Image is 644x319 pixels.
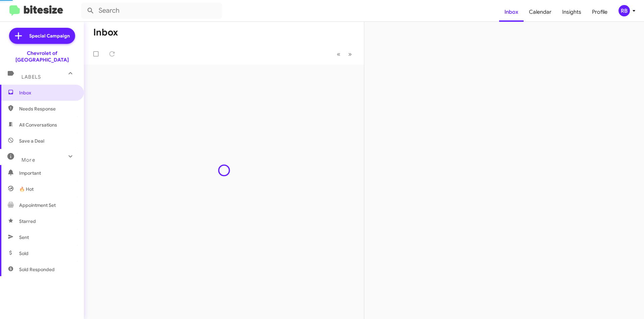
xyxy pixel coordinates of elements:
[19,186,34,192] span: 🔥 Hot
[19,170,76,176] span: Important
[19,234,29,241] span: Sent
[348,50,352,58] span: »
[21,157,35,163] span: More
[613,5,637,16] button: RB
[29,32,70,39] span: Special Campaign
[21,74,41,80] span: Labels
[19,105,76,112] span: Needs Response
[557,2,587,22] a: Insights
[344,47,356,61] button: Next
[19,89,76,96] span: Inbox
[19,218,36,225] span: Starred
[19,138,44,144] span: Save a Deal
[499,2,524,22] a: Inbox
[19,266,55,273] span: Sold Responded
[333,47,356,61] nav: Page navigation example
[524,2,557,22] a: Calendar
[81,3,222,19] input: Search
[333,47,344,61] button: Previous
[587,2,613,22] a: Profile
[19,250,29,257] span: Sold
[619,5,630,16] div: RB
[93,27,118,38] h1: Inbox
[337,50,340,58] span: «
[19,122,57,128] span: All Conversations
[9,28,75,44] a: Special Campaign
[19,202,56,209] span: Appointment Set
